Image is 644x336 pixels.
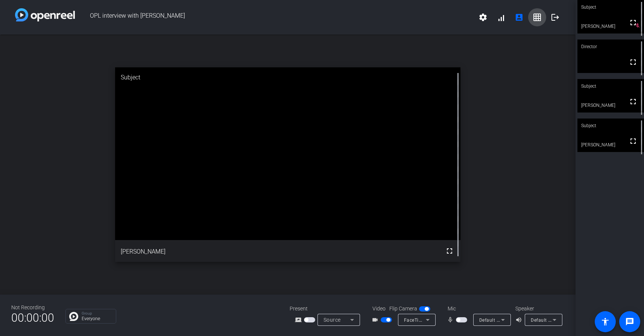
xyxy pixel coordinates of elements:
mat-icon: fullscreen [629,58,638,67]
div: Subject [577,119,644,133]
img: white-gradient.svg [15,8,75,21]
span: Video [372,305,386,313]
img: Chat Icon [69,312,78,321]
div: Not Recording [11,304,54,312]
mat-icon: account_box [515,13,524,22]
span: Default - AirPods [531,317,568,323]
mat-icon: fullscreen [629,97,638,106]
div: Subject [577,79,644,93]
div: Mic [440,305,515,313]
mat-icon: grid_on [533,13,542,22]
mat-icon: fullscreen [445,246,454,255]
mat-icon: fullscreen [629,18,638,27]
span: FaceTime HD Camera (D288:[DATE]) [404,317,484,323]
p: Everyone [82,316,112,321]
button: signal_cellular_alt [492,8,510,26]
div: Subject [115,67,460,88]
mat-icon: fullscreen [629,137,638,146]
mat-icon: mic_none [447,315,456,324]
span: OPL interview with [PERSON_NAME] [75,8,474,26]
mat-icon: videocam_outline [372,315,381,324]
mat-icon: message [625,317,634,326]
span: 00:00:00 [11,309,54,327]
mat-icon: screen_share_outline [295,315,304,324]
div: Present [290,305,365,313]
div: Director [577,40,644,54]
p: Group [82,312,112,315]
mat-icon: volume_up [515,315,524,324]
mat-icon: logout [551,13,560,22]
div: Speaker [515,305,560,313]
span: Source [324,317,341,323]
mat-icon: accessibility [601,317,610,326]
span: Flip Camera [389,305,417,313]
mat-icon: settings [478,13,488,22]
span: Default - AirPods [479,317,517,323]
